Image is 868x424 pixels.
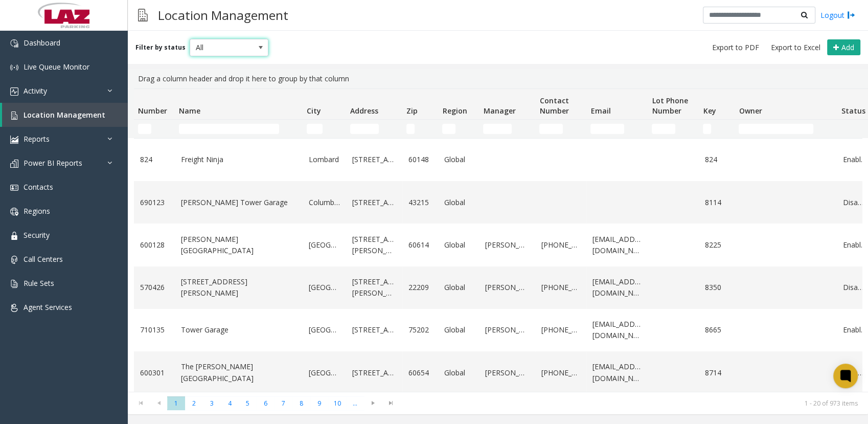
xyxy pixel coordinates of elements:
[239,396,257,410] span: Page 5
[648,120,699,138] td: Lot Phone Number Filter
[541,282,580,293] a: [PHONE_NUMBER]
[703,124,711,134] input: Key Filter
[10,87,18,96] img: 'icon'
[309,367,340,378] a: [GEOGRAPHIC_DATA]
[699,120,735,138] td: Key Filter
[275,396,292,410] span: Page 7
[705,154,728,165] a: 824
[309,154,340,165] a: Lombard
[444,239,473,251] a: Global
[444,324,473,336] a: Global
[352,367,396,378] a: [STREET_ADDRESS]
[847,10,855,20] img: logout
[307,106,321,116] span: City
[24,206,50,216] span: Regions
[592,234,642,257] a: [EMAIL_ADDRESS][DOMAIN_NAME]
[483,106,515,116] span: Manager
[535,120,586,138] td: Contact Number Filter
[303,120,346,138] td: City Filter
[221,396,239,410] span: Page 4
[10,160,18,168] img: 'icon'
[590,106,610,116] span: Email
[485,282,529,293] a: [PERSON_NAME]
[592,319,642,342] a: [EMAIL_ADDRESS][DOMAIN_NAME]
[24,278,54,288] span: Rule Sets
[134,120,175,138] td: Number Filter
[10,39,18,48] img: 'icon'
[352,276,396,299] a: [STREET_ADDRESS][PERSON_NAME]
[138,3,148,28] img: pageIcon
[843,239,866,251] a: Enabled
[408,154,432,165] a: 60148
[479,120,535,138] td: Manager Filter
[134,69,862,88] div: Drag a column header and drop it here to group by that column
[307,124,323,134] input: City Filter
[382,396,400,411] span: Go to the last page
[592,276,642,299] a: [EMAIL_ADDRESS][DOMAIN_NAME]
[444,282,473,293] a: Global
[843,324,866,336] a: Enabled
[712,42,759,53] span: Export to PDF
[140,324,169,336] a: 710135
[140,367,169,378] a: 600301
[539,124,563,134] input: Contact Number Filter
[309,197,340,208] a: Columbus
[24,254,63,264] span: Call Centers
[406,124,415,134] input: Zip Filter
[24,134,50,144] span: Reports
[135,43,186,52] label: Filter by status
[705,367,728,378] a: 8714
[485,367,529,378] a: [PERSON_NAME]
[485,324,529,336] a: [PERSON_NAME]
[827,39,860,56] button: Add
[153,3,293,28] h3: Location Management
[185,396,203,410] span: Page 2
[203,396,221,410] span: Page 3
[181,234,296,257] a: [PERSON_NAME][GEOGRAPHIC_DATA]
[309,282,340,293] a: [GEOGRAPHIC_DATA]
[402,120,438,138] td: Zip Filter
[167,396,185,410] span: Page 1
[444,197,473,208] a: Global
[346,396,364,410] span: Page 11
[592,361,642,384] a: [EMAIL_ADDRESS][DOMAIN_NAME]
[408,367,432,378] a: 60654
[735,120,837,138] td: Owner Filter
[10,136,18,144] img: 'icon'
[24,158,82,168] span: Power BI Reports
[24,110,105,120] span: Location Management
[24,230,50,240] span: Security
[652,96,688,116] span: Lot Phone Number
[140,154,169,165] a: 824
[438,120,479,138] td: Region Filter
[408,197,432,208] a: 43215
[590,124,624,134] input: Email Filter
[384,399,398,407] span: Go to the last page
[24,182,53,192] span: Contacts
[843,367,866,378] a: Disabled
[771,42,820,53] span: Export to Excel
[10,232,18,240] img: 'icon'
[140,282,169,293] a: 570426
[181,324,296,336] a: Tower Garage
[586,120,648,138] td: Email Filter
[350,106,378,116] span: Address
[328,396,346,410] span: Page 10
[179,106,200,116] span: Name
[841,42,854,52] span: Add
[485,239,529,251] a: [PERSON_NAME]
[181,276,296,299] a: [STREET_ADDRESS][PERSON_NAME]
[140,197,169,208] a: 690123
[350,124,379,134] input: Address Filter
[705,324,728,336] a: 8665
[444,154,473,165] a: Global
[843,282,866,293] a: Disabled
[442,124,455,134] input: Region Filter
[2,103,128,127] a: Location Management
[703,106,716,116] span: Key
[24,86,47,96] span: Activity
[138,106,167,116] span: Number
[541,324,580,336] a: [PHONE_NUMBER]
[10,63,18,72] img: 'icon'
[181,154,296,165] a: Freight Ninja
